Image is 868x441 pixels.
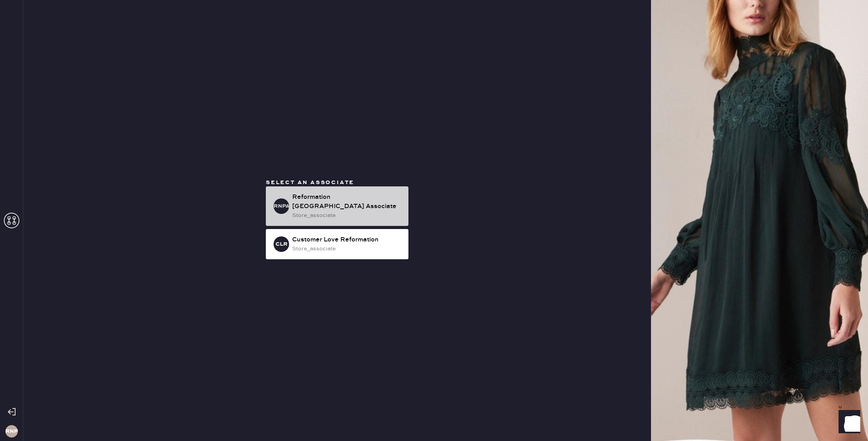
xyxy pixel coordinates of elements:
h3: CLR [276,241,288,247]
div: Customer Love Reformation [292,235,402,245]
span: Select an associate [266,179,354,186]
iframe: Front Chat [831,406,865,439]
div: store_associate [292,211,402,220]
h3: RNP [5,429,18,434]
div: Reformation [GEOGRAPHIC_DATA] Associate [292,193,402,211]
h3: RNPA [274,203,289,209]
div: store_associate [292,245,402,253]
